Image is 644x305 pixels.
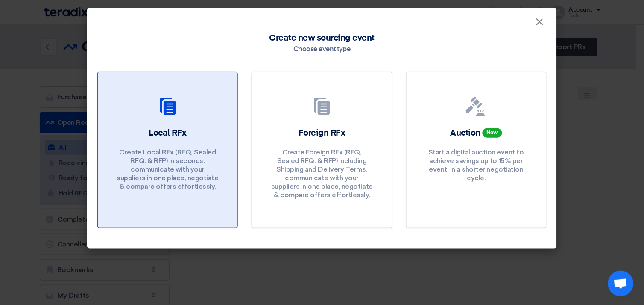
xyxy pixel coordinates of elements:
[299,127,345,139] h2: Foreign RFx
[425,148,527,182] p: Start a digital auction event to achieve savings up to 15% per event, in a shorter negotiation cy...
[252,72,392,228] a: Foreign RFx Create Foreign RFx (RFQ, Sealed RFQ, & RFP) including Shipping and Delivery Terms, co...
[149,127,187,139] h2: Local RFx
[406,72,547,228] a: Auction New Start a digital auction event to achieve savings up to 15% per event, in a shorter ne...
[529,14,551,31] button: Close
[451,129,481,137] span: Auction
[536,15,544,33] span: ×
[483,128,502,138] span: New
[269,32,375,44] span: Create new sourcing event
[271,148,373,199] p: Create Foreign RFx (RFQ, Sealed RFQ, & RFP) including Shipping and Delivery Terms, communicate wi...
[293,44,351,55] div: Choose event type
[608,271,634,296] div: Open chat
[117,148,219,191] p: Create Local RFx (RFQ, Sealed RFQ, & RFP) in seconds, communicate with your suppliers in one plac...
[97,72,238,228] a: Local RFx Create Local RFx (RFQ, Sealed RFQ, & RFP) in seconds, communicate with your suppliers i...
